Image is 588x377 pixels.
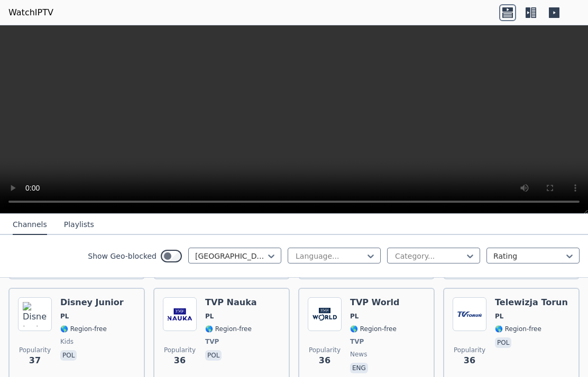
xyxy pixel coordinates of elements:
h6: Disney Junior [60,297,124,308]
img: Telewizja Torun [453,297,486,331]
h6: TVP Nauka [205,297,257,308]
h6: TVP World [350,297,400,308]
label: Show Geo-blocked [88,251,157,261]
img: Disney Junior [18,297,52,331]
p: eng [350,363,368,373]
span: 🌎 Region-free [60,325,107,333]
img: TVP Nauka [163,297,197,331]
span: TVP [350,337,364,346]
span: news [350,350,367,359]
button: Channels [13,215,47,235]
a: WatchIPTV [8,6,53,19]
p: pol [495,337,511,348]
span: 🌎 Region-free [205,325,252,333]
span: 🌎 Region-free [495,325,541,333]
span: Popularity [164,346,196,354]
span: 37 [29,354,41,367]
span: PL [60,312,69,321]
span: Popularity [454,346,485,354]
span: TVP [205,337,219,346]
h6: Telewizja Torun [495,297,568,308]
p: pol [205,350,222,361]
span: PL [350,312,359,321]
span: Popularity [309,346,341,354]
span: kids [60,337,73,346]
span: 36 [174,354,186,367]
p: pol [60,350,77,361]
span: 🌎 Region-free [350,325,397,333]
span: 36 [464,354,475,367]
span: PL [205,312,214,321]
span: Popularity [19,346,51,354]
button: Playlists [64,215,94,235]
img: TVP World [308,297,342,331]
span: PL [495,312,503,321]
span: 36 [319,354,330,367]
